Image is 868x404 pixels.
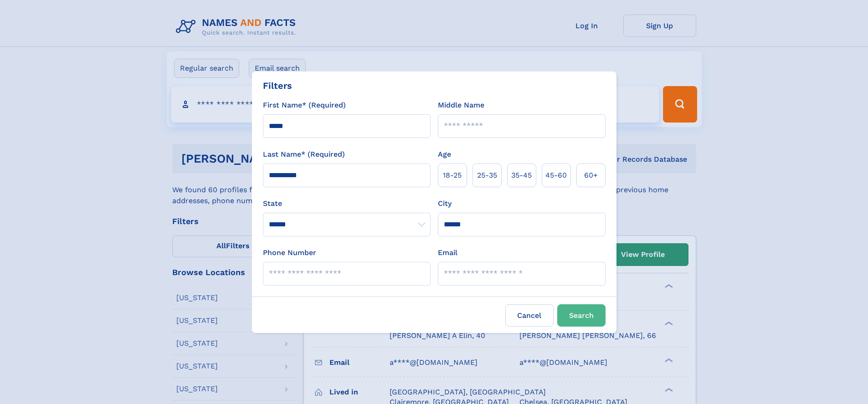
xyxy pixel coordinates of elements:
span: 18‑25 [443,170,462,181]
button: Search [557,304,606,327]
label: Phone Number [263,247,316,258]
span: 35‑45 [511,170,532,181]
label: Age [438,149,451,160]
label: Cancel [505,304,554,327]
label: First Name* (Required) [263,100,346,111]
span: 45‑60 [545,170,567,181]
div: Filters [263,79,292,92]
label: Email [438,247,457,258]
label: Last Name* (Required) [263,149,345,160]
span: 60+ [584,170,598,181]
label: Middle Name [438,100,484,111]
label: State [263,198,431,209]
label: City [438,198,452,209]
span: 25‑35 [477,170,497,181]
